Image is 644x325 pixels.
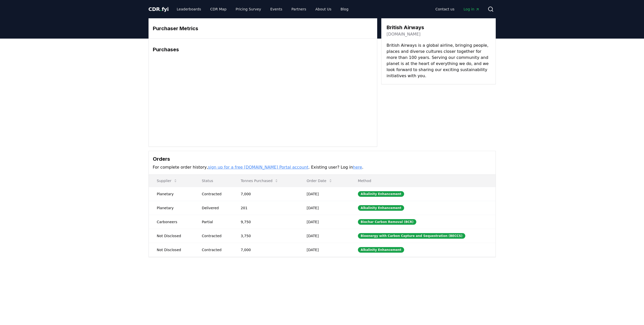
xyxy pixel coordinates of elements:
[464,7,479,12] span: Log in
[233,201,299,215] td: 201
[233,215,299,229] td: 9,750
[149,187,194,201] td: Planetary
[202,219,228,224] div: Partial
[287,5,310,14] a: Partners
[153,46,373,53] h3: Purchases
[387,24,424,31] h3: British Airways
[149,215,194,229] td: Carboneers
[387,31,421,37] a: [DOMAIN_NAME]
[202,233,228,238] div: Contracted
[299,201,350,215] td: [DATE]
[202,205,228,210] div: Delivered
[149,201,194,215] td: Planetary
[358,233,465,239] div: Bioenergy with Carbon Capture and Sequestration (BECCS)
[337,5,353,14] a: Blog
[387,42,490,79] p: British Airways is a global airline, bringing people, places and diverse cultures closer together...
[153,164,491,170] p: For complete order history, . Existing user? Log in .
[173,5,352,14] nav: Main
[206,5,230,14] a: CDR Map
[431,5,483,14] nav: Main
[202,191,228,197] div: Contracted
[266,5,286,14] a: Events
[198,178,228,183] p: Status
[233,229,299,243] td: 3,750
[311,5,335,14] a: About Us
[358,247,404,253] div: Alkalinity Enhancement
[358,219,416,225] div: Biochar Carbon Removal (BCR)
[233,187,299,201] td: 7,000
[233,243,299,257] td: 7,000
[153,176,182,186] button: Supplier
[208,165,308,170] a: sign up for a free [DOMAIN_NAME] Portal account
[299,229,350,243] td: [DATE]
[153,155,491,163] h3: Orders
[299,187,350,201] td: [DATE]
[153,25,373,32] h3: Purchaser Metrics
[149,229,194,243] td: Not Disclosed
[160,6,162,12] span: .
[354,178,491,183] p: Method
[173,5,205,14] a: Leaderboards
[431,5,458,14] a: Contact us
[148,6,169,12] span: CDR fyi
[299,243,350,257] td: [DATE]
[303,176,337,186] button: Order Date
[459,5,483,14] a: Log in
[353,165,362,170] a: here
[237,176,283,186] button: Tonnes Purchased
[149,243,194,257] td: Not Disclosed
[358,205,404,211] div: Alkalinity Enhancement
[358,191,404,197] div: Alkalinity Enhancement
[148,6,169,13] a: CDR.fyi
[299,215,350,229] td: [DATE]
[202,247,228,252] div: Contracted
[232,5,265,14] a: Pricing Survey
